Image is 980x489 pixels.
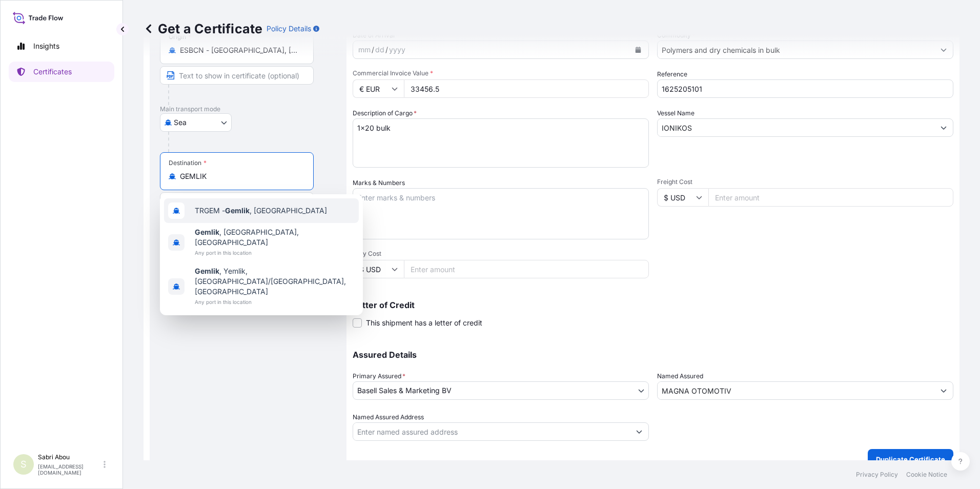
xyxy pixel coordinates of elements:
b: Gemlik [225,206,250,215]
p: Policy Details [267,24,311,34]
textarea: 1x20 bulk [353,118,649,168]
span: , [GEOGRAPHIC_DATA], [GEOGRAPHIC_DATA] [195,227,355,248]
span: Sea [174,117,187,128]
label: Reference [657,69,687,79]
p: Cookie Notice [906,471,947,479]
input: Assured Name [658,381,934,400]
p: [EMAIL_ADDRESS][DOMAIN_NAME] [38,463,101,476]
span: This shipment has a letter of credit [366,318,482,328]
label: Named Assured Address [353,412,424,422]
p: Privacy Policy [856,471,898,479]
div: Destination [169,159,207,167]
p: Assured Details [353,351,953,359]
input: Named Assured Address [353,422,630,441]
button: Show suggestions [934,381,953,400]
button: Show suggestions [630,422,648,441]
p: Certificates [33,67,72,77]
input: Destination [180,171,301,181]
label: Description of Cargo [353,108,417,118]
span: TRGEM - , [GEOGRAPHIC_DATA] [195,206,327,216]
input: Enter booking reference [657,79,953,98]
input: Text to appear on certificate [160,66,314,85]
input: Enter amount [708,188,953,207]
b: Gemlik [195,267,219,275]
span: Primary Assured [353,371,405,381]
label: Marks & Numbers [353,178,405,188]
span: Any port in this location [195,248,355,258]
button: Show suggestions [934,118,953,137]
input: Enter amount [404,260,649,278]
button: Select transport [160,113,232,132]
span: Basell Sales & Marketing BV [357,385,452,396]
p: Sabri Abou [38,453,101,461]
input: Enter amount [404,79,649,98]
p: Main transport mode [160,105,336,113]
input: Text to appear on certificate [160,192,314,211]
p: Duplicate Certificate [876,454,945,464]
span: Commercial Invoice Value [353,69,649,77]
p: Letter of Credit [353,301,953,309]
span: Duty Cost [353,250,649,258]
span: Any port in this location [195,297,355,307]
label: Named Assured [657,371,703,381]
span: , Yemlik, [GEOGRAPHIC_DATA]/[GEOGRAPHIC_DATA], [GEOGRAPHIC_DATA] [195,266,355,297]
label: Vessel Name [657,108,695,118]
input: Type to search vessel name or IMO [658,118,934,137]
div: Show suggestions [160,194,363,315]
span: S [21,459,27,470]
span: Freight Cost [657,178,953,186]
p: Insights [33,41,59,51]
b: Gemlik [195,228,219,236]
p: Get a Certificate [144,21,262,37]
